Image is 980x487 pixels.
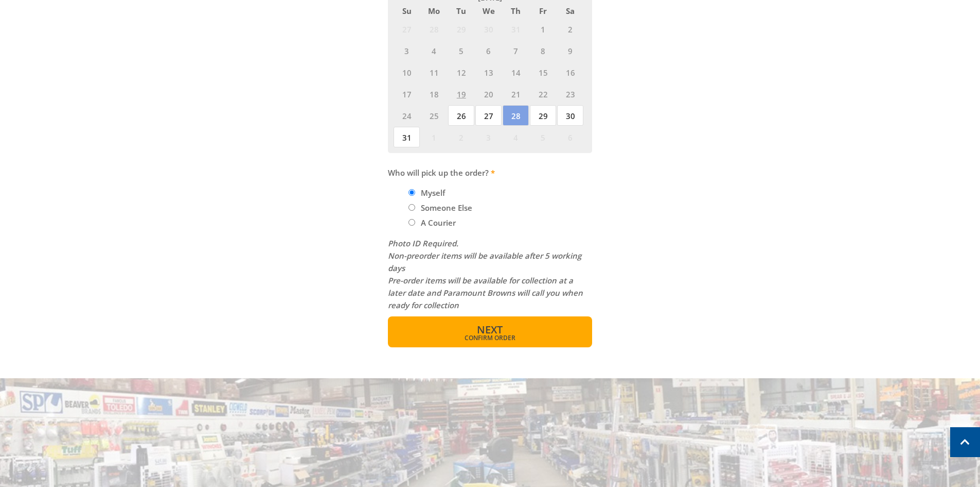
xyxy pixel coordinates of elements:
span: 30 [557,105,583,126]
span: 31 [503,19,529,39]
span: 24 [394,105,420,126]
span: 15 [530,62,556,82]
input: Please select who will pick up the order. [408,204,415,211]
span: Tu [448,4,474,18]
span: Sa [557,4,583,18]
span: 1 [530,19,556,39]
label: Who will pick up the order? [388,166,592,179]
span: 14 [503,62,529,82]
span: 30 [475,19,502,39]
span: 25 [421,105,447,126]
label: Someone Else [417,199,476,216]
span: 13 [475,62,502,82]
span: We [475,4,502,18]
span: Fr [530,4,556,18]
label: A Courier [417,214,459,231]
span: 1 [421,127,447,147]
span: 17 [394,83,420,104]
span: 6 [557,127,583,147]
label: Myself [417,184,449,201]
span: 26 [448,105,474,126]
span: 3 [475,127,502,147]
span: 28 [503,105,529,126]
span: 12 [448,62,474,82]
span: 7 [503,40,529,61]
span: 29 [448,19,474,39]
span: 4 [421,40,447,61]
span: 2 [557,19,583,39]
span: 5 [530,127,556,147]
input: Please select who will pick up the order. [408,219,415,226]
span: 16 [557,62,583,82]
span: 27 [394,19,420,39]
span: Mo [421,4,447,18]
span: 21 [503,83,529,104]
span: 31 [394,127,420,147]
span: 27 [475,105,502,126]
span: 22 [530,83,556,104]
span: Su [394,4,420,18]
span: Confirm order [410,335,570,341]
span: 3 [394,40,420,61]
span: 9 [557,40,583,61]
span: 4 [503,127,529,147]
span: 20 [475,83,502,104]
span: Next [477,323,503,337]
span: 18 [421,83,447,104]
span: 29 [530,105,556,126]
em: Photo ID Required. Non-preorder items will be available after 5 working days Pre-order items will... [388,238,583,310]
span: 19 [448,83,474,104]
span: 10 [394,62,420,82]
span: 5 [448,40,474,61]
button: Next Confirm order [388,316,592,347]
span: Th [503,4,529,18]
span: 8 [530,40,556,61]
span: 11 [421,62,447,82]
span: 23 [557,83,583,104]
span: 6 [475,40,502,61]
input: Please select who will pick up the order. [408,189,415,196]
span: 2 [448,127,474,147]
span: 28 [421,19,447,39]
